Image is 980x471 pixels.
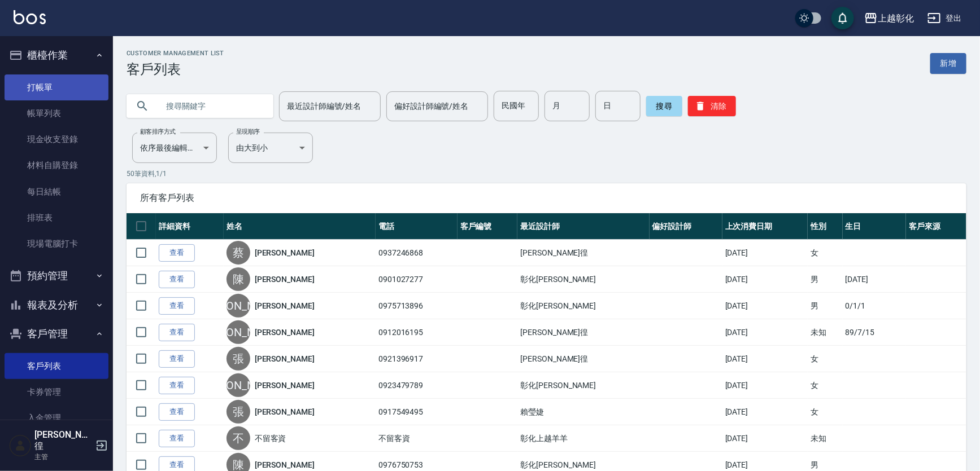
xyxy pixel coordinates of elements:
[127,61,224,77] h3: 客戶列表
[227,426,250,450] div: 不
[5,290,108,320] button: 報表及分析
[860,7,918,30] button: 上越彰化
[227,267,250,291] div: 陳
[228,133,313,163] div: 由大到小
[159,350,195,368] a: 查看
[376,240,458,266] td: 0937246868
[227,320,250,344] div: [PERSON_NAME]
[224,213,376,240] th: 姓名
[458,213,518,240] th: 客戶編號
[843,266,907,293] td: [DATE]
[650,213,722,240] th: 偏好設計師
[376,266,458,293] td: 0901027277
[5,319,108,349] button: 客戶管理
[906,213,966,240] th: 客戶來源
[9,434,32,457] img: Person
[517,399,649,425] td: 賴瑩婕
[722,425,808,452] td: [DATE]
[688,96,736,116] button: 清除
[376,213,458,240] th: 電話
[227,400,250,424] div: 張
[722,372,808,399] td: [DATE]
[722,240,808,266] td: [DATE]
[517,372,649,399] td: 彰化[PERSON_NAME]
[376,372,458,399] td: 0923479789
[808,293,842,319] td: 男
[808,372,842,399] td: 女
[159,403,195,421] a: 查看
[722,346,808,372] td: [DATE]
[159,271,195,288] a: 查看
[227,241,250,265] div: 蔡
[5,74,108,100] a: 打帳單
[140,127,176,136] label: 顧客排序方式
[376,293,458,319] td: 0975713896
[132,133,217,163] div: 依序最後編輯時間
[255,406,315,417] a: [PERSON_NAME]
[5,41,108,70] button: 櫃檯作業
[140,192,953,204] span: 所有客戶列表
[808,346,842,372] td: 女
[808,319,842,346] td: 未知
[255,247,315,258] a: [PERSON_NAME]
[808,399,842,425] td: 女
[843,319,907,346] td: 89/7/15
[159,377,195,394] a: 查看
[376,346,458,372] td: 0921396917
[646,96,682,116] button: 搜尋
[843,293,907,319] td: 0/1/1
[5,126,108,152] a: 現金收支登錄
[159,324,195,341] a: 查看
[517,319,649,346] td: [PERSON_NAME]徨
[722,266,808,293] td: [DATE]
[376,319,458,346] td: 0912016195
[5,405,108,431] a: 入金管理
[236,127,260,136] label: 呈現順序
[722,399,808,425] td: [DATE]
[5,100,108,126] a: 帳單列表
[159,297,195,315] a: 查看
[831,7,854,29] button: save
[930,53,966,74] a: 新增
[517,266,649,293] td: 彰化[PERSON_NAME]
[156,213,224,240] th: 詳細資料
[255,327,315,338] a: [PERSON_NAME]
[34,429,92,452] h5: [PERSON_NAME]徨
[255,433,286,444] a: 不留客資
[923,8,966,29] button: 登出
[227,347,250,371] div: 張
[808,240,842,266] td: 女
[517,346,649,372] td: [PERSON_NAME]徨
[227,373,250,397] div: [PERSON_NAME]
[34,452,92,462] p: 主管
[517,240,649,266] td: [PERSON_NAME]徨
[5,379,108,405] a: 卡券管理
[808,425,842,452] td: 未知
[5,152,108,178] a: 材料自購登錄
[722,319,808,346] td: [DATE]
[5,231,108,257] a: 現場電腦打卡
[14,10,46,24] img: Logo
[5,179,108,205] a: 每日結帳
[376,425,458,452] td: 不留客資
[159,430,195,447] a: 查看
[255,380,315,391] a: [PERSON_NAME]
[843,213,907,240] th: 生日
[255,459,315,470] a: [PERSON_NAME]
[5,205,108,231] a: 排班表
[5,261,108,290] button: 預約管理
[376,399,458,425] td: 0917549495
[159,244,195,262] a: 查看
[517,213,649,240] th: 最近設計師
[127,169,966,179] p: 50 筆資料, 1 / 1
[255,300,315,311] a: [PERSON_NAME]
[517,293,649,319] td: 彰化[PERSON_NAME]
[158,91,264,121] input: 搜尋關鍵字
[5,353,108,379] a: 客戶列表
[808,213,842,240] th: 性別
[878,11,914,25] div: 上越彰化
[127,50,224,57] h2: Customer Management List
[722,213,808,240] th: 上次消費日期
[722,293,808,319] td: [DATE]
[808,266,842,293] td: 男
